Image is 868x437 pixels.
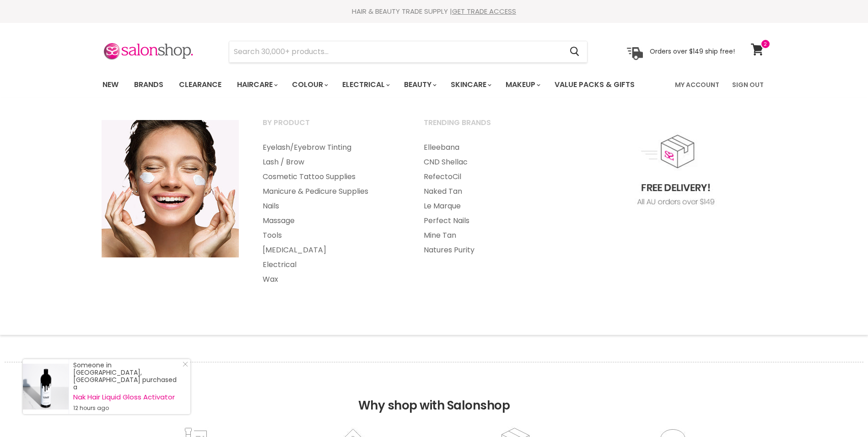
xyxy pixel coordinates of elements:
[73,404,181,412] small: 12 hours ago
[727,75,769,94] a: Sign Out
[96,75,125,94] a: New
[251,140,410,287] ul: Main menu
[251,169,410,184] a: Cosmetic Tattoo Supplies
[412,184,571,199] a: Naked Tan
[412,155,571,169] a: CND Shellac
[251,257,410,272] a: Electrical
[563,41,587,62] button: Search
[251,243,410,257] a: [MEDICAL_DATA]
[251,272,410,287] a: Wax
[412,199,571,213] a: Le Marque
[179,361,188,371] a: Close Notification
[412,169,571,184] a: RefectoCil
[251,140,410,155] a: Eyelash/Eyebrow Tinting
[412,115,571,138] a: Trending Brands
[73,393,181,401] a: Nak Hair Liquid Gloss Activator
[251,184,410,199] a: Manicure & Pedicure Supplies
[96,71,656,98] ul: Main menu
[412,140,571,155] a: Elleebana
[412,243,571,257] a: Natures Purity
[285,75,334,94] a: Colour
[229,41,563,62] input: Search
[127,75,170,94] a: Brands
[452,6,516,16] a: GET TRADE ACCESS
[412,228,571,243] a: Mine Tan
[91,71,777,98] nav: Main
[822,394,859,428] iframe: Gorgias live chat messenger
[91,7,777,16] div: HAIR & BEAUTY TRADE SUPPLY |
[229,41,588,63] form: Product
[499,75,546,94] a: Makeup
[548,75,642,94] a: Value Packs & Gifts
[230,75,283,94] a: Haircare
[73,361,181,412] div: Someone in [GEOGRAPHIC_DATA], [GEOGRAPHIC_DATA] purchased a
[172,75,228,94] a: Clearance
[335,75,395,94] a: Electrical
[251,213,410,228] a: Massage
[669,75,725,94] a: My Account
[5,362,863,426] h2: Why shop with Salonshop
[183,361,188,367] svg: Close Icon
[412,140,571,257] ul: Main menu
[397,75,442,94] a: Beauty
[251,228,410,243] a: Tools
[251,155,410,169] a: Lash / Brow
[251,199,410,213] a: Nails
[23,359,69,414] a: Visit product page
[251,115,410,138] a: By Product
[412,213,571,228] a: Perfect Nails
[650,47,735,55] p: Orders over $149 ship free!
[444,75,497,94] a: Skincare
